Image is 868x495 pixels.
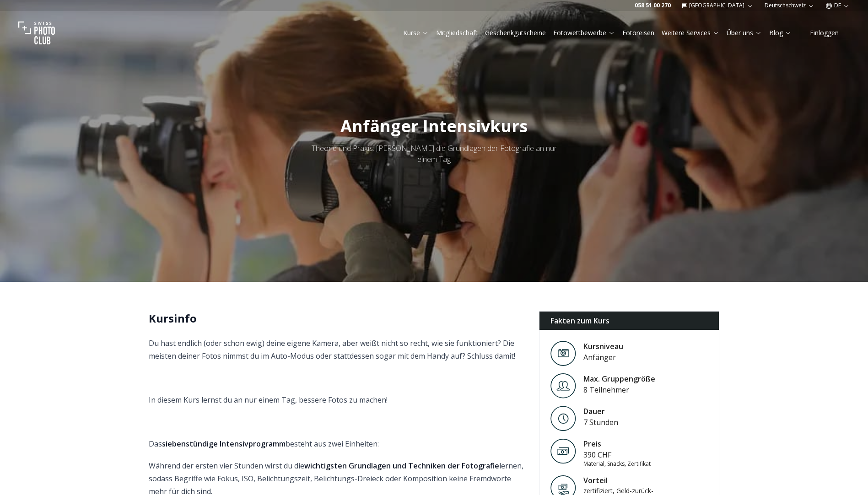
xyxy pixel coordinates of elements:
[583,373,655,384] div: Max. Gruppengröße
[312,143,557,164] span: Theorie und Praxis: [PERSON_NAME] die Grundlagen der Fotografie an nur einem Tag
[583,417,618,428] div: 7 Stunden
[432,27,481,39] button: Mitgliedschaft
[539,312,719,330] div: Fakten zum Kurs
[583,460,651,468] div: Material, Snacks, Zertifikat
[485,28,546,38] a: Geschenkgutscheine
[583,449,651,460] div: 390 CHF
[583,352,623,363] div: Anfänger
[635,2,671,9] a: 058 51 00 270
[550,341,576,366] img: Level
[727,28,762,38] a: Über uns
[583,438,651,449] div: Preis
[550,27,619,39] button: Fotowettbewerbe
[18,15,55,51] img: Swiss photo club
[550,406,576,431] img: Level
[583,384,655,395] div: 8 Teilnehmer
[550,438,576,464] img: Preis
[799,27,850,39] button: Einloggen
[622,28,654,38] a: Fotoreisen
[340,115,528,137] span: Anfänger Intensivkurs
[619,27,658,39] button: Fotoreisen
[553,28,615,38] a: Fotowettbewerbe
[769,28,792,38] a: Blog
[149,437,524,450] p: Das besteht aus zwei Einheiten:
[149,311,524,326] h2: Kursinfo
[399,27,432,39] button: Kurse
[723,27,766,39] button: Über uns
[662,28,719,38] a: Weitere Services
[162,439,286,449] strong: siebenstündige Intensivprogramm
[766,27,795,39] button: Blog
[436,28,478,38] a: Mitgliedschaft
[149,337,524,362] p: Du hast endlich (oder schon ewig) deine eigene Kamera, aber weißt nicht so recht, wie sie funktio...
[583,406,618,417] div: Dauer
[304,461,499,471] strong: wichtigsten Grundlagen und Techniken der Fotografie
[403,28,429,38] a: Kurse
[583,475,661,486] div: Vorteil
[481,27,550,39] button: Geschenkgutscheine
[658,27,723,39] button: Weitere Services
[550,373,576,398] img: Level
[583,341,623,352] div: Kursniveau
[149,393,524,406] p: In diesem Kurs lernst du an nur einem Tag, bessere Fotos zu machen!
